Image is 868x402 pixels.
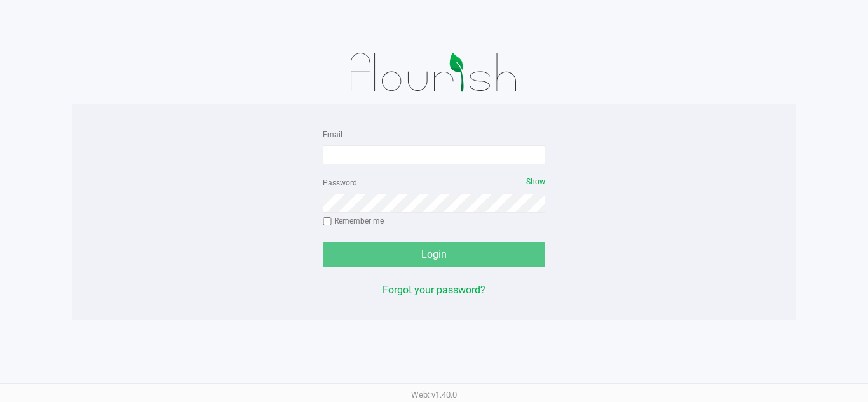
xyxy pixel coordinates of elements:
label: Email [323,129,342,140]
label: Remember me [323,215,384,227]
button: Forgot your password? [383,283,485,298]
input: Remember me [323,217,332,226]
label: Password [323,177,357,189]
span: Web: v1.40.0 [411,390,457,399]
span: Show [526,177,545,186]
